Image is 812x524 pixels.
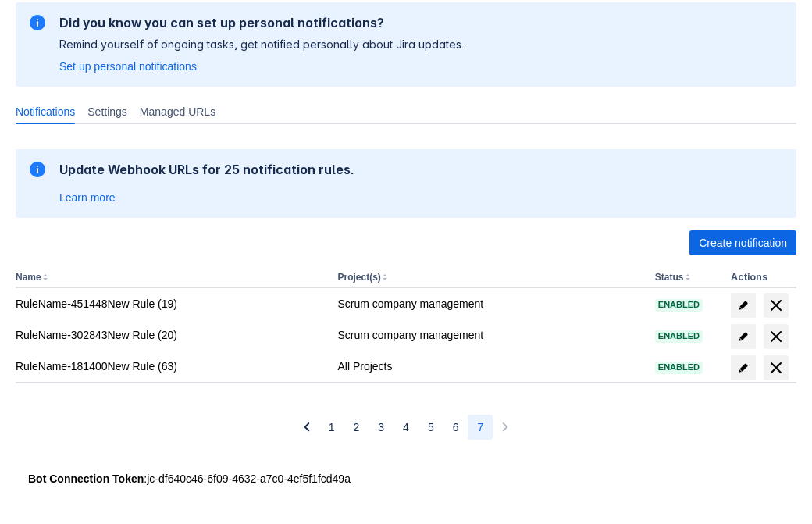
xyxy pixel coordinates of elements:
[140,104,215,119] span: Managed URLs
[737,362,750,374] span: edit
[737,299,750,312] span: edit
[737,330,750,343] span: edit
[28,471,784,487] div: : jc-df640c46-6f09-4632-a7c0-4ef5f1fcd49a
[354,415,360,440] span: 2
[59,37,464,52] p: Remind yourself of ongoing tasks, get notified personally about Jira updates.
[319,415,344,440] button: Page 1
[337,296,642,312] div: Scrum company management
[337,272,380,283] button: Project(s)
[28,13,47,32] span: information
[337,327,642,343] div: Scrum company management
[59,162,354,177] h2: Update Webhook URLs for 25 notification rules.
[403,415,409,440] span: 4
[655,332,703,340] span: Enabled
[16,104,75,119] span: Notifications
[337,358,642,374] div: All Projects
[655,301,703,309] span: Enabled
[28,160,47,179] span: information
[16,358,325,374] div: RuleName-181400New Rule (63)
[767,358,785,377] span: delete
[468,415,493,440] button: Page 7
[369,415,394,440] button: Page 3
[493,415,518,440] button: Next
[477,415,483,440] span: 7
[87,104,127,119] span: Settings
[767,296,785,315] span: delete
[655,363,703,372] span: Enabled
[28,472,144,485] strong: Bot Connection Token
[294,415,319,440] button: Previous
[453,415,459,440] span: 6
[344,415,369,440] button: Page 2
[16,272,41,283] button: Name
[428,415,434,440] span: 5
[443,415,468,440] button: Page 6
[59,59,197,74] a: Set up personal notifications
[767,327,785,346] span: delete
[16,327,325,343] div: RuleName-302843New Rule (20)
[59,15,464,30] h2: Did you know you can set up personal notifications?
[16,296,325,312] div: RuleName-451448New Rule (19)
[655,272,684,283] button: Status
[294,415,518,440] nav: Pagination
[394,415,418,440] button: Page 4
[329,415,335,440] span: 1
[378,415,384,440] span: 3
[725,268,796,288] th: Actions
[418,415,443,440] button: Page 5
[689,230,796,255] button: Create notification
[699,230,787,255] span: Create notification
[59,190,116,205] a: Learn more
